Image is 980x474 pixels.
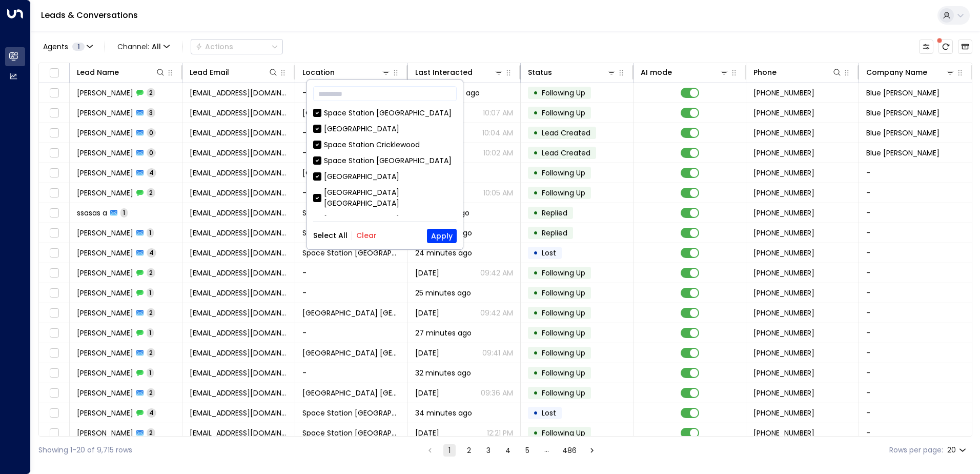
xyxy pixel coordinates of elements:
p: 10:04 AM [482,128,513,138]
span: +441327829457 [753,208,814,218]
span: mbakir16@ku.edu.tr [190,248,288,258]
span: Space Station Kings Heath [302,388,400,398]
td: - [859,203,972,223]
span: Simone Lindsay [77,348,133,358]
button: Customize [919,39,933,54]
span: Shannon Alston [77,388,133,398]
button: Agents1 [38,39,96,54]
p: 12:21 PM [487,428,513,438]
span: Ariel Dalton [77,288,133,298]
span: Toggle select row [48,247,60,260]
td: - [859,363,972,383]
div: • [533,404,538,422]
span: Lead Created [542,148,590,158]
span: +447857249601 [753,228,814,238]
p: 10:02 AM [483,148,513,158]
span: ssasas a [77,208,107,218]
span: Aug 24, 2025 [415,268,439,278]
span: 1 [147,228,154,237]
nav: pagination navigation [423,444,599,457]
button: Go to page 486 [560,444,579,457]
span: Space Station St Johns Wood [302,348,400,358]
div: Status [528,66,617,78]
span: Replied [542,208,567,218]
span: +447935478547 [753,168,814,178]
button: Go to next page [586,444,598,457]
td: - [295,363,408,383]
td: - [859,403,972,423]
span: 2 [147,308,155,317]
p: 09:36 AM [481,388,513,398]
span: Michel Haessler [77,428,133,438]
span: Toggle select row [48,407,60,420]
span: 2 [147,268,155,277]
div: Space Station [GEOGRAPHIC_DATA] [313,108,457,118]
td: - [295,83,408,103]
td: - [295,143,408,163]
span: Toggle select row [48,187,60,200]
span: 4 [147,408,156,417]
span: 3 [147,108,155,117]
span: Yesterday [415,308,439,318]
span: Space Station Swiss Cottage [302,408,400,418]
span: constantinaeva2000@hotmail.com [190,188,288,198]
div: • [533,164,538,182]
div: • [533,104,538,122]
span: Aug 22, 2025 [415,428,439,438]
button: Go to page 4 [502,444,514,457]
span: 1 [120,208,128,217]
div: AI mode [641,66,672,78]
span: +447747699460 [753,348,814,358]
span: Space Station Daventry [302,208,387,218]
div: Lead Email [190,66,278,78]
div: Status [528,66,552,78]
span: Following Up [542,348,585,358]
span: Ariel Dalton [77,308,133,318]
div: • [533,424,538,442]
span: saranaya@gmail.com [190,208,288,218]
span: styles@bluepeter.co.uk [190,108,288,118]
div: • [533,344,538,362]
span: lafedih@gmail.com [190,308,288,318]
div: Phone [753,66,842,78]
button: Channel:All [113,39,174,54]
td: - [859,243,972,263]
span: Channel: [113,39,174,54]
span: Peter Styles [77,108,133,118]
td: - [295,283,408,303]
div: • [533,224,538,242]
span: Peter Styles [77,128,133,138]
button: Apply [427,229,457,243]
div: Company Name [866,66,955,78]
p: 09:41 AM [482,348,513,358]
span: mbakir16@ku.edu.tr [190,268,288,278]
span: Toggle select row [48,287,60,300]
p: 09:42 AM [480,268,513,278]
span: Replied [542,228,567,238]
span: +447747699460 [753,328,814,338]
span: 1 [72,43,85,51]
span: Peter Styles [77,148,133,158]
div: 20 [947,443,968,458]
td: - [859,263,972,283]
div: [GEOGRAPHIC_DATA] [GEOGRAPHIC_DATA] [313,187,457,209]
span: michelhaessler2@gmail.com [190,428,288,438]
button: Select All [313,231,348,240]
span: +447453264463 [753,248,814,258]
div: • [533,184,538,202]
span: 32 minutes ago [415,368,471,378]
span: styles@bluepeter.co.uk [190,148,288,158]
span: Blue Peter [866,128,940,138]
button: Go to page 3 [482,444,495,457]
div: [GEOGRAPHIC_DATA] [GEOGRAPHIC_DATA] [313,214,457,235]
span: 0 [147,128,156,137]
span: Following Up [542,388,585,398]
span: Simone Lindsay [77,328,133,338]
div: Location [302,66,391,78]
button: page 1 [443,444,456,457]
button: Clear [356,231,377,240]
div: • [533,84,538,102]
span: constantinaeva2000@hotmail.com [190,168,288,178]
div: Actions [195,42,233,51]
span: Toggle select all [48,67,60,80]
